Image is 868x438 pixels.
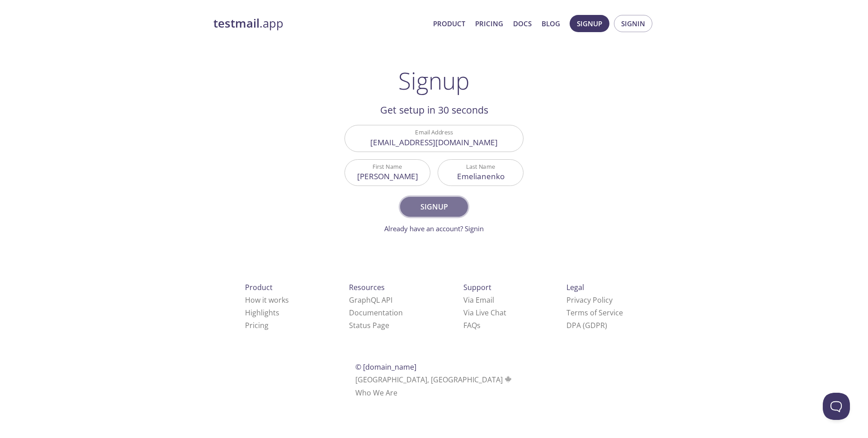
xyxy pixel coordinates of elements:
span: Signup [410,200,458,213]
a: Terms of Service [566,308,623,318]
a: Via Email [463,295,494,305]
a: GraphQL API [349,295,392,305]
button: Signup [400,197,468,217]
a: Pricing [245,320,269,330]
span: Product [245,282,273,292]
a: Via Live Chat [463,308,506,318]
a: Documentation [349,308,403,318]
iframe: Help Scout Beacon - Open [823,393,850,420]
a: How it works [245,295,289,305]
span: © [DOMAIN_NAME] [355,362,416,372]
a: FAQ [463,320,481,330]
a: Who We Are [355,388,397,398]
a: DPA (GDPR) [566,320,607,330]
button: Signup [570,15,609,32]
button: Signin [614,15,652,32]
a: Highlights [245,308,279,318]
a: Docs [513,18,532,29]
strong: testmail [213,15,259,31]
a: testmail.app [213,16,426,31]
a: Product [433,18,465,29]
span: Signup [577,18,602,29]
a: Already have an account? Signin [384,224,484,233]
a: Blog [542,18,560,29]
span: [GEOGRAPHIC_DATA], [GEOGRAPHIC_DATA] [355,375,513,385]
span: Resources [349,282,385,292]
span: Signin [621,18,645,29]
h1: Signup [398,67,470,94]
a: Status Page [349,320,389,330]
h2: Get setup in 30 seconds [344,102,524,118]
a: Privacy Policy [566,295,613,305]
a: Pricing [475,18,503,29]
span: Support [463,282,491,292]
span: Legal [566,282,584,292]
span: s [477,320,481,330]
